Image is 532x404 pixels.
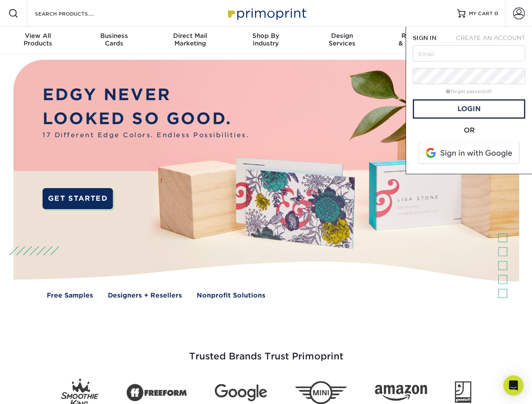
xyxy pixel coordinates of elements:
input: Email [413,45,525,61]
span: MY CART [469,10,493,17]
span: Resources [380,32,456,40]
img: Primoprint [224,4,308,22]
div: Open Intercom Messenger [503,375,524,396]
img: Goodwill [455,381,471,404]
a: Free Samples [47,291,93,300]
input: SEARCH PRODUCTS..... [34,8,116,19]
img: Amazon [375,385,427,401]
span: Direct Mail [152,32,228,40]
div: OR [413,125,525,136]
a: BusinessCards [76,27,152,54]
a: Shop ByIndustry [228,27,304,54]
div: Marketing [152,32,228,47]
span: 17 Different Edge Colors. Endless Possibilities. [43,130,249,140]
div: Industry [228,32,304,47]
a: DesignServices [304,27,380,54]
h3: Trusted Brands Trust Primoprint [20,331,513,372]
a: GET STARTED [43,188,113,209]
p: LOOKED SO GOOD. [43,107,249,131]
a: Nonprofit Solutions [197,291,265,300]
span: CREATE AN ACCOUNT [456,35,525,41]
a: Login [413,99,525,119]
span: SIGN IN [413,35,436,41]
p: EDGY NEVER [43,83,249,107]
span: 0 [495,11,498,16]
span: Business [76,32,152,40]
a: Resources& Templates [380,27,456,54]
div: & Templates [380,32,456,47]
a: Designers + Resellers [108,291,182,300]
span: Shop By [228,32,304,40]
div: Services [304,32,380,47]
span: Design [304,32,380,40]
a: forgot password? [446,89,492,94]
div: Cards [76,32,152,47]
a: Direct MailMarketing [152,27,228,54]
img: Google [215,384,267,401]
